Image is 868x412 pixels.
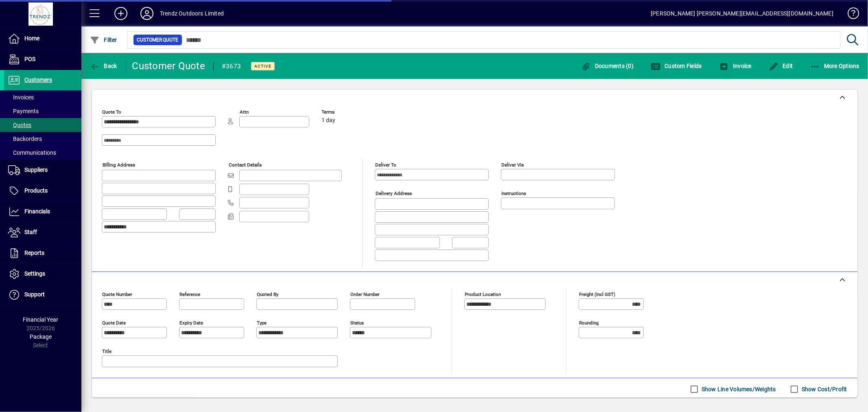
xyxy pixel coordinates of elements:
[579,320,599,325] mat-label: Rounding
[4,202,81,222] a: Financials
[8,122,31,128] span: Quotes
[4,49,81,70] a: POS
[649,59,704,73] button: Custom Fields
[24,56,35,62] span: POS
[4,104,81,118] a: Payments
[102,348,112,354] mat-label: Title
[800,385,847,393] label: Show Cost/Profit
[240,109,249,115] mat-label: Attn
[90,63,117,69] span: Back
[24,250,44,256] span: Reports
[579,291,615,297] mat-label: Freight (incl GST)
[321,117,335,124] span: 1 day
[717,59,754,73] button: Invoice
[4,28,81,49] a: Home
[581,63,634,69] span: Documents (0)
[465,291,501,297] mat-label: Product location
[350,291,380,297] mat-label: Order number
[4,132,81,146] a: Backorders
[810,63,860,69] span: More Options
[4,222,81,243] a: Staff
[24,187,48,194] span: Products
[24,77,52,83] span: Customers
[254,64,271,69] span: Active
[4,146,81,160] a: Communications
[222,60,241,73] div: #3673
[8,94,34,101] span: Invoices
[24,167,48,173] span: Suppliers
[257,320,267,325] mat-label: Type
[4,285,81,305] a: Support
[4,118,81,132] a: Quotes
[700,385,776,393] label: Show Line Volumes/Weights
[501,191,526,196] mat-label: Instructions
[8,108,39,114] span: Payments
[4,264,81,284] a: Settings
[767,59,795,73] button: Edit
[23,316,59,323] span: Financial Year
[8,136,42,142] span: Backorders
[179,291,200,297] mat-label: Reference
[651,63,702,69] span: Custom Fields
[651,7,833,20] div: [PERSON_NAME] [PERSON_NAME][EMAIL_ADDRESS][DOMAIN_NAME]
[375,162,396,168] mat-label: Deliver To
[24,35,39,42] span: Home
[4,160,81,180] a: Suppliers
[81,59,126,73] app-page-header-button: Back
[134,6,160,21] button: Profile
[137,36,179,44] span: Customer Quote
[719,63,752,69] span: Invoice
[102,109,121,115] mat-label: Quote To
[842,2,858,28] a: Knowledge Base
[88,59,119,73] button: Back
[4,90,81,104] a: Invoices
[24,270,45,277] span: Settings
[24,208,50,215] span: Financials
[108,6,134,21] button: Add
[132,59,206,72] div: Customer Quote
[4,181,81,201] a: Products
[8,149,56,156] span: Communications
[350,320,364,325] mat-label: Status
[321,110,370,115] span: Terms
[257,291,278,297] mat-label: Quoted by
[4,243,81,263] a: Reports
[102,291,132,297] mat-label: Quote number
[808,59,862,73] button: More Options
[579,59,636,73] button: Documents (0)
[769,63,793,69] span: Edit
[90,37,117,43] span: Filter
[160,7,224,20] div: Trendz Outdoors Limited
[24,291,45,298] span: Support
[88,33,119,47] button: Filter
[179,320,203,325] mat-label: Expiry date
[501,162,524,168] mat-label: Deliver via
[102,320,126,325] mat-label: Quote date
[24,229,37,235] span: Staff
[30,333,52,340] span: Package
